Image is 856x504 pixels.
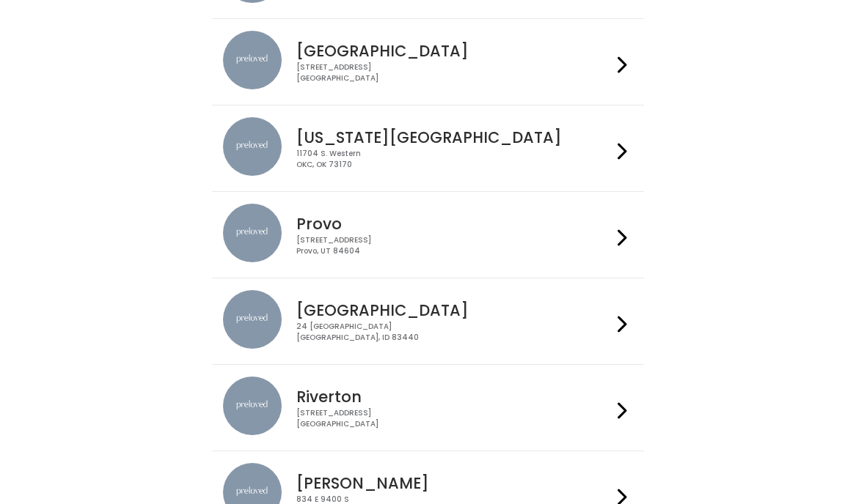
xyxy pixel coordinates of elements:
[223,117,633,179] a: preloved location [US_STATE][GEOGRAPHIC_DATA] 11704 S. WesternOKC, OK 73170
[223,117,282,176] img: preloved location
[223,290,633,352] a: preloved location [GEOGRAPHIC_DATA] 24 [GEOGRAPHIC_DATA][GEOGRAPHIC_DATA], ID 83440
[296,475,612,492] h4: [PERSON_NAME]
[223,377,282,435] img: preloved location
[296,42,612,59] h4: [GEOGRAPHIC_DATA]
[223,31,633,93] a: preloved location [GEOGRAPHIC_DATA] [STREET_ADDRESS][GEOGRAPHIC_DATA]
[223,204,633,266] a: preloved location Provo [STREET_ADDRESS]Provo, UT 84604
[296,129,612,146] h4: [US_STATE][GEOGRAPHIC_DATA]
[296,62,612,84] div: [STREET_ADDRESS] [GEOGRAPHIC_DATA]
[223,377,633,439] a: preloved location Riverton [STREET_ADDRESS][GEOGRAPHIC_DATA]
[223,31,282,89] img: preloved location
[296,408,612,429] div: [STREET_ADDRESS] [GEOGRAPHIC_DATA]
[296,149,612,170] div: 11704 S. Western OKC, OK 73170
[296,215,612,232] h4: Provo
[296,388,612,405] h4: Riverton
[296,235,612,256] div: [STREET_ADDRESS] Provo, UT 84604
[223,204,282,262] img: preloved location
[296,322,612,343] div: 24 [GEOGRAPHIC_DATA] [GEOGRAPHIC_DATA], ID 83440
[223,290,282,349] img: preloved location
[296,302,612,319] h4: [GEOGRAPHIC_DATA]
